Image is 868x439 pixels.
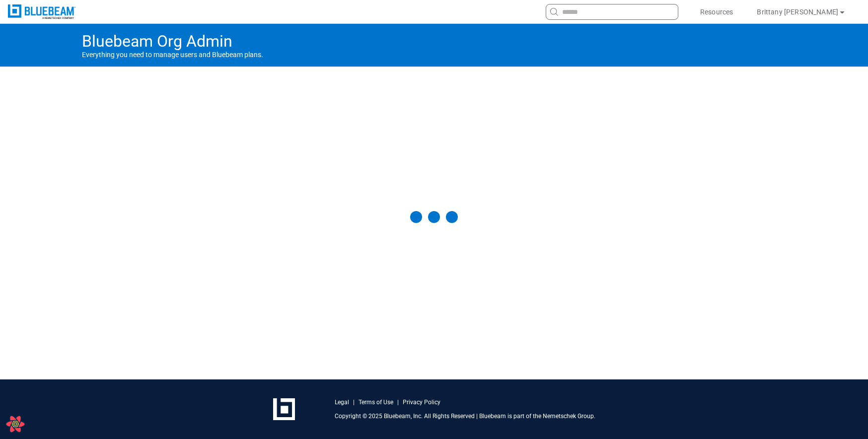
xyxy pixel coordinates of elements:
[403,398,440,406] a: Privacy Policy
[745,4,858,20] button: Brittany [PERSON_NAME]
[5,414,25,434] button: Open React Query Devtools
[82,32,786,51] h1: Bluebeam Org Admin
[335,398,349,406] a: Legal
[8,4,75,19] img: Bluebeam, Inc.
[335,398,440,406] div: | |
[359,398,393,406] a: Terms of Use
[410,211,458,223] div: undefined
[688,4,745,20] button: Resources
[335,412,595,420] p: Copyright © 2025 Bluebeam, Inc. All Rights Reserved | Bluebeam is part of the Nemetschek Group.
[74,24,794,67] div: Everything you need to manage users and Bluebeam plans.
